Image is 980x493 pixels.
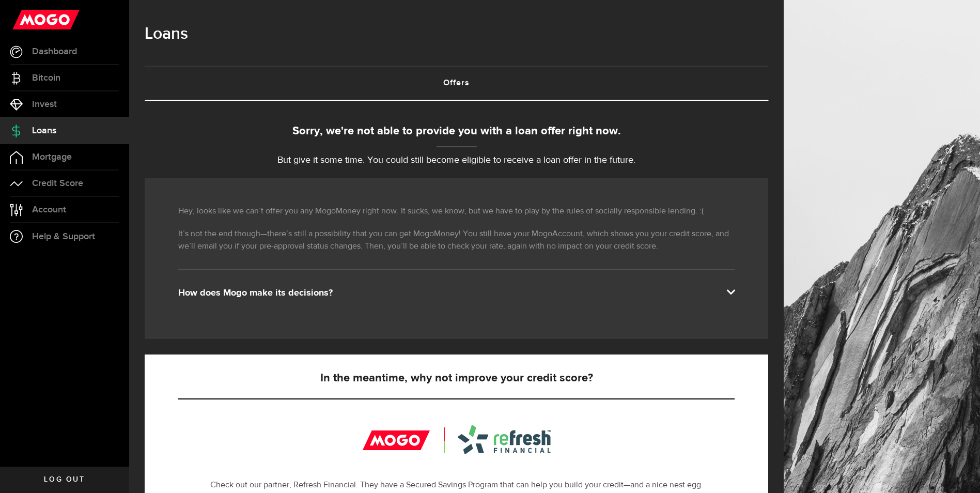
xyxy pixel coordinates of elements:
div: Sorry, we're not able to provide you with a loan offer right now. [145,123,768,140]
span: Invest [32,100,57,109]
ul: Tabs Navigation [145,66,768,101]
h5: In the meantime, why not improve your credit score? [178,372,735,384]
div: How does Mogo make its decisions? [178,287,735,299]
p: Hey, looks like we can’t offer you any MogoMoney right now. It sucks, we know, but we have to pla... [178,205,735,218]
span: Account [32,205,66,214]
p: It’s not the end though—there’s still a possibility that you can get MogoMoney! You still have yo... [178,228,735,253]
a: Offers [145,67,768,100]
iframe: LiveChat chat widget [937,450,980,493]
span: Mortgage [32,152,72,162]
span: Dashboard [32,47,77,56]
span: Loans [32,126,56,135]
span: Help & Support [32,232,95,241]
p: But give it some time. You could still become eligible to receive a loan offer in the future. [145,153,768,167]
span: Log out [44,476,85,483]
p: Check out our partner, Refresh Financial. They have a Secured Savings Program that can help you b... [178,479,735,491]
span: Credit Score [32,179,83,188]
h1: Loans [145,21,768,48]
span: Bitcoin [32,73,60,83]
